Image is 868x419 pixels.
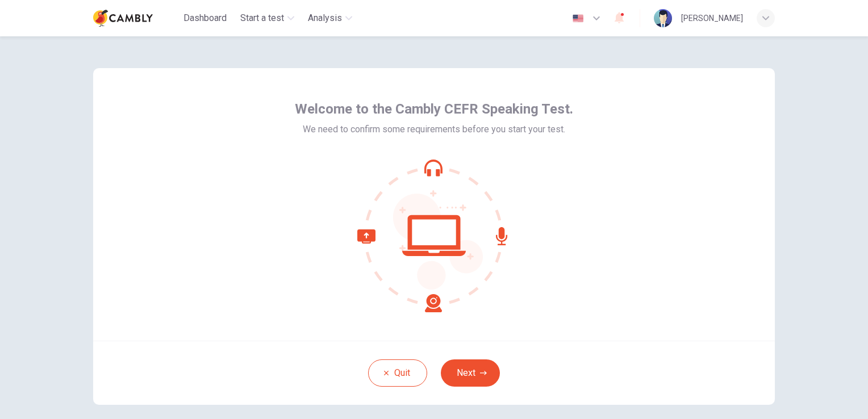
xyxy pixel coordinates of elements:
img: Cambly logo [93,7,153,30]
a: Cambly logo [93,7,179,30]
button: Quit [368,359,427,387]
span: Analysis [308,11,342,25]
span: Welcome to the Cambly CEFR Speaking Test. [295,100,573,118]
span: Start a test [240,11,284,25]
img: en [571,14,585,23]
button: Next [441,359,500,387]
span: We need to confirm some requirements before you start your test. [303,123,565,136]
div: [PERSON_NAME] [681,11,743,25]
button: Dashboard [179,8,231,28]
button: Analysis [303,8,357,28]
button: Start a test [236,8,299,28]
span: Dashboard [183,11,227,25]
img: Profile picture [654,9,672,27]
